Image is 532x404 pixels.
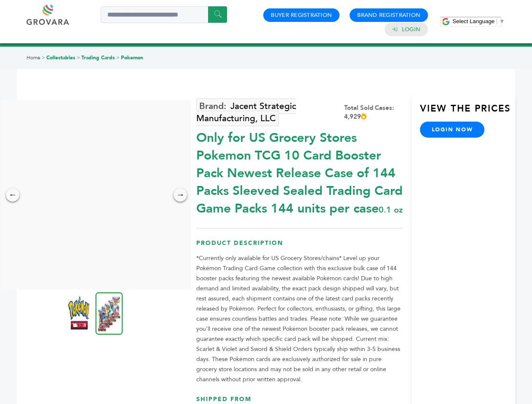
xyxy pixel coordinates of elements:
a: Brand Registration [357,11,420,19]
a: Trading Cards [81,54,115,61]
img: *Only for US Grocery Stores* Pokemon TCG 10 Card Booster Pack – Newest Release (Case of 144 Packs... [68,296,89,330]
a: Select Language​ [452,18,505,24]
span: 0.1 oz [379,204,403,215]
span: ​ [497,18,497,24]
div: ← [6,188,19,202]
span: > [77,54,80,61]
div: → [174,188,187,202]
a: Collectables [46,54,75,61]
h3: Product Description [196,239,403,254]
span: > [42,54,45,61]
a: Buyer Registration [271,11,332,19]
a: Home [27,54,40,61]
a: login now [420,122,485,138]
h3: View the Prices [420,102,515,122]
img: *Only for US Grocery Stores* Pokemon TCG 10 Card Booster Pack – Newest Release (Case of 144 Packs... [96,292,123,335]
span: Select Language [452,18,495,24]
a: Pokemon [121,54,143,61]
span: > [116,54,120,61]
span: ▼ [499,18,505,24]
input: Search a product or brand... [101,6,227,23]
div: Only for US Grocery Stores Pokemon TCG 10 Card Booster Pack Newest Release Case of 144 Packs Slee... [196,125,403,218]
a: Login [402,26,420,33]
a: Jacent Strategic Manufacturing, LLC [196,98,296,126]
p: *Currently only available for US Grocery Stores/chains* Level up your Pokémon Trading Card Game c... [196,253,403,385]
div: Total Sold Cases: 4,929 [344,104,403,121]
